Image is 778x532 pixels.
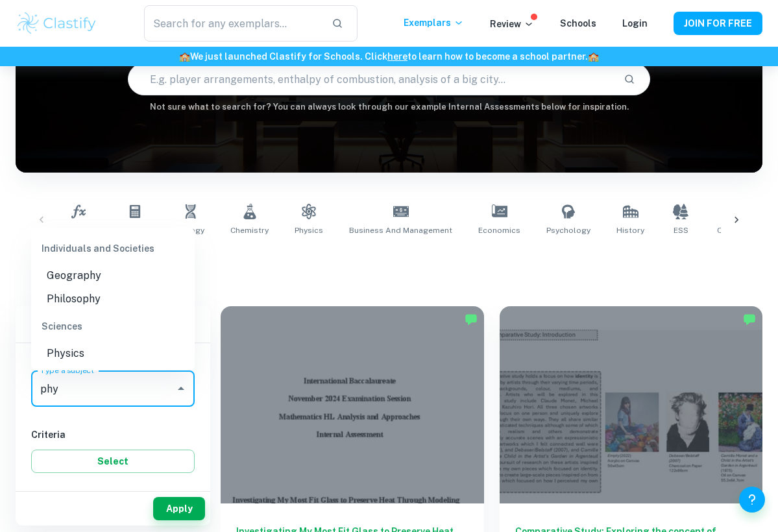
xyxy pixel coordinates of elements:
img: Clastify logo [16,10,98,36]
button: Help and Feedback [739,487,765,513]
a: here [387,51,407,62]
span: 🏫 [588,51,599,62]
button: JOIN FOR FREE [674,12,762,35]
li: Philosophy [31,287,195,311]
span: 🏫 [179,51,190,62]
span: Economics [478,224,520,236]
div: Sciences [31,311,195,342]
h6: We just launched Clastify for Schools. Click to learn how to become a school partner. [3,49,775,64]
input: Search for any exemplars... [144,5,322,42]
div: Individuals and Societies [31,233,195,264]
h6: Not sure what to search for? You can always look through our example Internal Assessments below f... [16,101,762,114]
button: Select [31,450,195,473]
span: Math AA [62,224,95,236]
a: Login [622,18,648,29]
button: Apply [153,497,205,520]
span: Math AI [121,224,149,236]
a: Schools [560,18,596,29]
h6: Filter exemplars [16,306,210,343]
span: Business and Management [349,224,452,236]
li: Geography [31,264,195,287]
p: Review [490,17,534,31]
span: ESS [674,224,688,236]
span: Chemistry [230,224,269,236]
button: Close [172,380,190,398]
img: Marked [743,313,756,326]
span: History [616,224,644,236]
h6: Criteria [31,428,195,442]
h1: All IA Examples [53,252,725,275]
span: Biology [175,224,204,236]
p: Exemplars [404,16,464,30]
button: Search [618,68,640,90]
img: Marked [465,313,478,326]
span: Psychology [546,224,590,236]
span: Physics [295,224,323,236]
input: E.g. player arrangements, enthalpy of combustion, analysis of a big city... [128,61,614,97]
li: Physics [31,342,195,365]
